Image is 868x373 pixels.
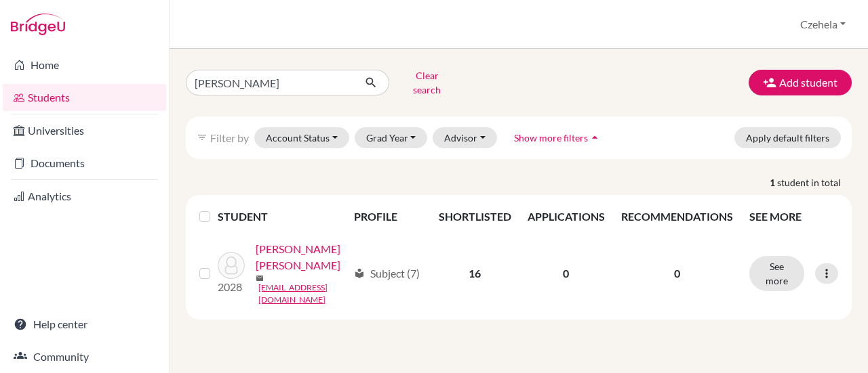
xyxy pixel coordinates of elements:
[3,51,166,79] a: Home
[431,200,519,233] th: SHORTLISTED
[749,70,852,95] button: Add student
[3,343,166,370] a: Community
[3,150,166,177] a: Documents
[588,131,601,144] i: arrow_drop_up
[210,131,249,144] span: Filter by
[354,268,365,279] span: local_library
[258,282,348,306] a: [EMAIL_ADDRESS][DOMAIN_NAME]
[613,200,741,233] th: RECOMMENDATIONS
[355,127,428,148] button: Grad Year
[3,117,166,144] a: Universities
[254,127,349,148] button: Account Status
[749,256,804,291] button: See more
[186,70,354,95] input: Find student by name...
[354,265,420,282] div: Subject (7)
[431,233,519,314] td: 16
[3,183,166,210] a: Analytics
[218,200,346,233] th: STUDENT
[389,65,465,100] button: Clear search
[519,200,613,233] th: APPLICATIONS
[734,127,841,148] button: Apply default filters
[519,233,613,314] td: 0
[346,200,431,233] th: PROFILE
[256,274,264,282] span: mail
[777,175,852,190] span: student in total
[794,12,852,37] button: Czehela
[218,252,245,279] img: Albuja Guerrero, Briana
[3,84,166,111] a: Students
[514,132,588,144] span: Show more filters
[218,279,245,295] p: 2028
[621,265,733,282] p: 0
[770,175,777,190] strong: 1
[256,241,348,273] a: [PERSON_NAME] [PERSON_NAME]
[3,311,166,338] a: Help center
[502,127,613,148] button: Show more filtersarrow_drop_up
[433,127,497,148] button: Advisor
[197,132,208,143] i: filter_list
[741,200,846,233] th: SEE MORE
[11,14,65,35] img: Bridge-U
